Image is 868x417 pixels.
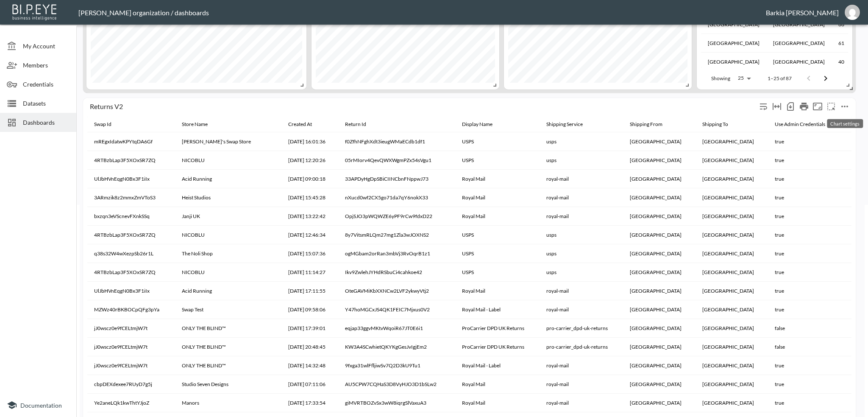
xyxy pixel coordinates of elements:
div: Swap Id [94,119,111,129]
th: United Kingdom [623,300,696,319]
th: United Kingdom [696,356,768,375]
th: Janji UK [175,207,281,226]
th: 4RTBzbLap3F5XOxSR7ZQ [87,226,175,244]
th: usps [540,263,623,282]
div: Barkia [PERSON_NAME] [766,8,839,17]
th: United Kingdom [623,394,696,412]
th: UlJbHVnEqgN0Bx3F1iIx [87,282,175,300]
th: true [768,226,851,244]
th: The Noli Shop [175,244,281,263]
th: Y47hoMGCxJS4QK1FEIC7Mjxus0V2 [338,300,455,319]
th: 2025-04-29 09:00:18 [281,170,338,188]
div: Return Id [345,119,366,129]
th: ProCarrier DPD UK Returns [455,338,540,356]
th: cbpDEXdexee7RUyD7g5j [87,375,175,394]
th: giMVRTBOZvSx3wW8iqrgSlVaxuA3 [338,394,455,412]
th: usps [540,151,623,170]
th: q38s32W4wXezpSb26r1L [87,244,175,263]
th: 05rMIorv4QevQWXWgmPZx54sVgu1 [338,151,455,170]
span: Shipping To [702,119,739,129]
th: Canada [701,34,766,53]
div: Shipping To [702,119,728,129]
p: Showing [711,75,730,82]
div: Display Name [462,119,492,129]
th: royal-mail [540,356,623,375]
th: United Kingdom [623,207,696,226]
th: United States [696,226,768,244]
th: 2025-04-27 17:11:55 [281,282,338,300]
span: Members [23,61,70,70]
th: 33APDyHgDpSBiCIINCbnFNppwJ73 [338,170,455,188]
th: Ireland [701,15,766,34]
th: nXucd0wf2CX5go71da7qY6nokX33 [338,188,455,207]
th: United Kingdom [623,188,696,207]
th: f0ZfhNFghXdt3ieugWMaECdb1df1 [338,132,455,151]
th: royal-mail [540,282,623,300]
th: United States [696,132,768,151]
th: 2025-03-26 20:48:45 [281,338,338,356]
th: true [768,300,851,319]
div: 25 [734,73,754,84]
th: USPS [455,151,540,170]
span: Datasets [23,99,70,108]
th: ogMGbam2orRan3mbVj3RvOqrB1z1 [338,244,455,263]
th: jJ0wscz0e9fCELtmjW7t [87,338,175,356]
th: United States [623,151,696,170]
th: jJ0wscz0e9fCELtmjW7t [87,356,175,375]
th: true [768,394,851,412]
a: Documentation [7,400,70,410]
button: barkia@swap-commerce.com [839,2,866,22]
div: Returns V2 [90,102,757,110]
th: true [768,207,851,226]
th: false [768,338,851,356]
span: Chart settings [838,100,851,113]
th: United Kingdom [623,319,696,338]
button: Fullscreen [811,100,824,113]
div: Print [797,100,811,113]
th: 2025-04-03 11:14:27 [281,263,338,282]
th: eqjap33ggvMKtvWqoiR67JT0E6i1 [338,319,455,338]
th: Royal Mail [455,170,540,188]
span: Store Name [182,119,219,129]
th: Netherlands [766,53,832,71]
th: Royal Mail - Label [455,300,540,319]
th: OteGAVMiKbXXNCw2LVF2ykwyVtj2 [338,282,455,300]
th: OpjSJO3pWQWZE6yPF9rCw9fdxD22 [338,207,455,226]
th: Acid Running [175,170,281,188]
th: true [768,375,851,394]
th: United States [623,244,696,263]
th: true [768,188,851,207]
th: 2025-03-28 14:32:48 [281,356,338,375]
th: UlJbHVnEqgN0Bx3F1iIx [87,170,175,188]
th: United Kingdom [623,282,696,300]
span: Display Name [462,119,504,129]
th: royal-mail [540,170,623,188]
th: 3ARmzik8z2mmxZmVToS3 [87,188,175,207]
th: MZWz40rBKBOCpQFg3pYa [87,300,175,319]
th: Studio Seven Designs [175,375,281,394]
th: United Kingdom [766,15,832,34]
th: 2025-04-14 15:07:36 [281,244,338,263]
th: United Kingdom [696,300,768,319]
th: United States [696,263,768,282]
th: USPS [455,132,540,151]
span: Return Id [345,119,377,129]
th: royal-mail [540,300,623,319]
th: Royal Mail [455,207,540,226]
th: United Kingdom [623,170,696,188]
span: My Account [23,42,70,50]
th: 2025-04-01 12:20:26 [281,151,338,170]
div: Use Admin Credentials [775,119,825,129]
th: United Kingdom [696,394,768,412]
th: usps [540,132,623,151]
th: NICOBLU [175,263,281,282]
th: United Kingdom [623,375,696,394]
img: bipeye-logo [11,2,59,21]
th: United Kingdom [696,338,768,356]
th: usps [540,226,623,244]
th: true [768,282,851,300]
th: royal-mail [540,394,623,412]
th: true [768,151,851,170]
th: 2025-03-25 09:58:06 [281,300,338,319]
div: Shipping Service [546,119,583,129]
